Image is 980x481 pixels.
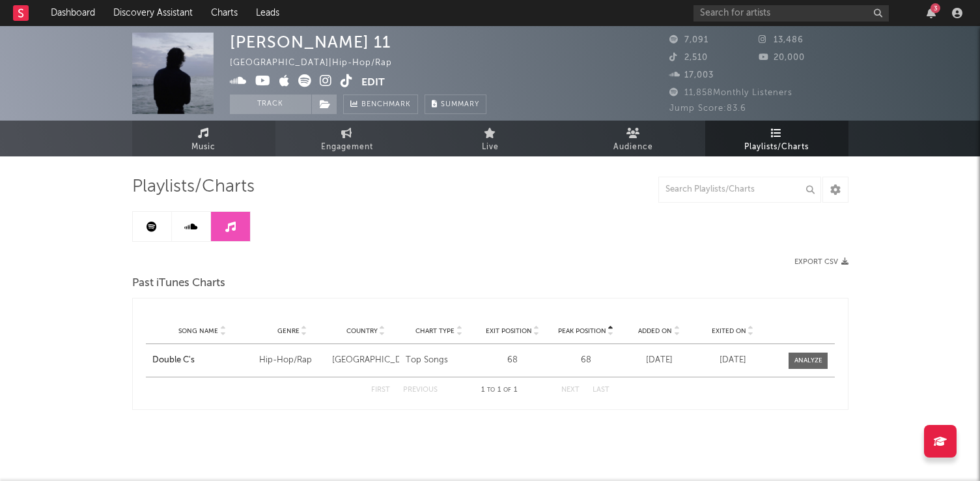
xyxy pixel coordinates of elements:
[669,53,708,62] span: 2,510
[415,327,455,335] span: Chart Type
[361,74,385,91] button: Edit
[931,3,940,13] div: 3
[552,354,619,367] div: 68
[464,383,535,398] div: 1 1 1
[425,95,486,114] button: Summary
[705,121,848,156] a: Playlists/Charts
[669,104,746,113] span: Jump Score: 83.6
[403,386,438,394] button: Previous
[259,354,326,367] div: Hip-Hop/Rap
[132,179,255,195] span: Playlists/Charts
[479,354,546,367] div: 68
[658,177,821,203] input: Search Playlists/Charts
[343,95,418,114] a: Benchmark
[669,36,708,44] span: 7,091
[669,89,792,97] span: 11,858 Monthly Listeners
[191,139,216,155] span: Music
[759,36,804,44] span: 13,486
[132,276,225,291] span: Past iTunes Charts
[487,387,495,393] span: to
[482,139,499,155] span: Live
[486,327,532,335] span: Exit Position
[562,121,705,156] a: Audience
[927,8,936,18] button: 3
[361,97,411,113] span: Benchmark
[275,121,419,156] a: Engagement
[230,55,407,71] div: [GEOGRAPHIC_DATA] | Hip-Hop/Rap
[406,354,473,367] div: Top Songs
[132,121,275,156] a: Music
[332,354,399,367] div: [GEOGRAPHIC_DATA]
[593,386,609,394] button: Last
[613,139,653,155] span: Audience
[693,5,889,22] input: Search for artists
[230,33,391,51] div: [PERSON_NAME] 11
[712,327,746,335] span: Exited On
[346,327,378,335] span: Country
[699,354,766,367] div: [DATE]
[744,139,809,155] span: Playlists/Charts
[669,71,714,80] span: 17,003
[419,121,562,156] a: Live
[558,327,606,335] span: Peak Position
[230,95,311,114] button: Track
[371,386,390,394] button: First
[794,258,848,266] button: Export CSV
[441,101,479,108] span: Summary
[759,53,805,62] span: 20,000
[152,354,253,367] a: Double C's
[503,387,511,393] span: of
[626,354,693,367] div: [DATE]
[321,139,373,155] span: Engagement
[561,386,580,394] button: Next
[277,327,300,335] span: Genre
[638,327,672,335] span: Added On
[178,327,218,335] span: Song Name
